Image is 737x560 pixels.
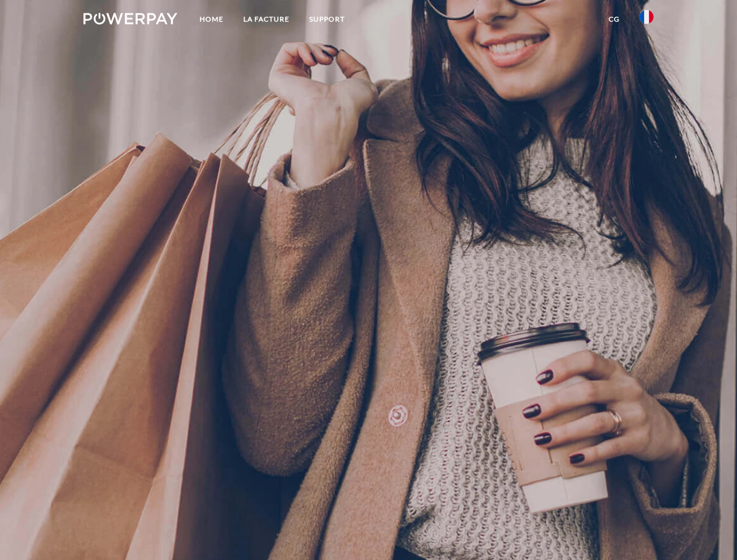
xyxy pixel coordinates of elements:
[640,10,654,24] img: fr
[599,9,630,30] a: CG
[190,9,233,30] a: Home
[233,9,299,30] a: LA FACTURE
[299,9,355,30] a: Support
[83,13,177,24] img: logo-powerpay-white.svg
